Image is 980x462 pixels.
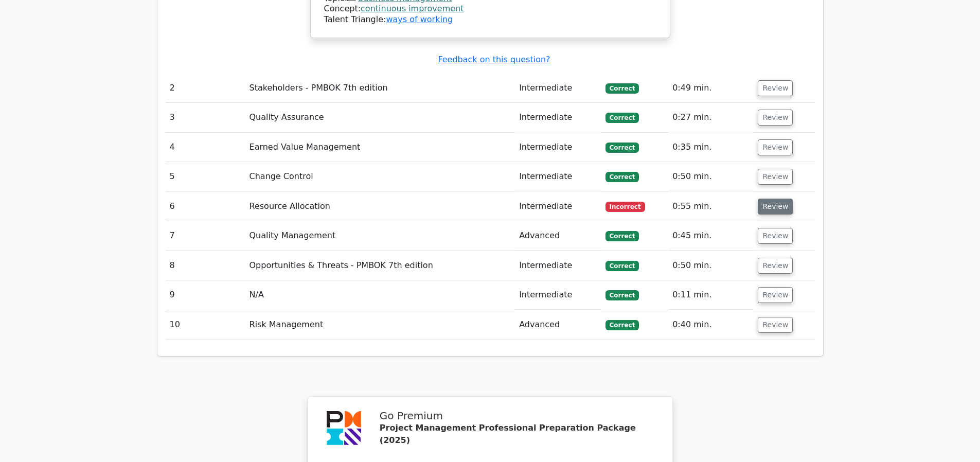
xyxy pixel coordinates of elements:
button: Review [758,169,793,185]
td: 9 [166,280,245,310]
td: Intermediate [515,251,601,280]
td: Intermediate [515,103,601,132]
td: 0:45 min. [668,221,754,251]
td: Intermediate [515,162,601,191]
td: Earned Value Management [245,133,515,162]
td: 0:50 min. [668,162,754,191]
td: 8 [166,251,245,280]
button: Review [758,139,793,155]
button: Review [758,258,793,274]
span: Correct [605,172,639,182]
td: 0:55 min. [668,192,754,221]
td: 5 [166,162,245,191]
button: Review [758,228,793,244]
td: Quality Management [245,221,515,251]
span: Correct [605,83,639,94]
a: Feedback on this question? [438,55,550,64]
td: Advanced [515,310,601,340]
td: 0:40 min. [668,310,754,340]
td: Resource Allocation [245,192,515,221]
td: 6 [166,192,245,221]
button: Review [758,317,793,333]
td: Intermediate [515,280,601,310]
a: continuous improvement [361,4,464,13]
td: N/A [245,280,515,310]
div: Concept: [324,4,656,14]
td: 2 [166,74,245,103]
td: Change Control [245,162,515,191]
td: Intermediate [515,74,601,103]
span: Correct [605,113,639,123]
td: 0:27 min. [668,103,754,132]
td: 0:50 min. [668,251,754,280]
td: Opportunities & Threats - PMBOK 7th edition [245,251,515,280]
td: Stakeholders - PMBOK 7th edition [245,74,515,103]
td: Risk Management [245,310,515,340]
td: 7 [166,221,245,251]
td: 10 [166,310,245,340]
a: ways of working [386,14,453,24]
span: Correct [605,320,639,330]
button: Review [758,287,793,303]
td: Intermediate [515,133,601,162]
td: 3 [166,103,245,132]
span: Correct [605,261,639,271]
td: Quality Assurance [245,103,515,132]
td: 0:11 min. [668,280,754,310]
td: 0:49 min. [668,74,754,103]
span: Correct [605,231,639,241]
span: Correct [605,290,639,300]
button: Review [758,199,793,215]
button: Review [758,110,793,126]
td: Advanced [515,221,601,251]
td: 0:35 min. [668,133,754,162]
span: Incorrect [605,202,645,212]
td: Intermediate [515,192,601,221]
button: Review [758,80,793,96]
td: 4 [166,133,245,162]
span: Correct [605,143,639,153]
